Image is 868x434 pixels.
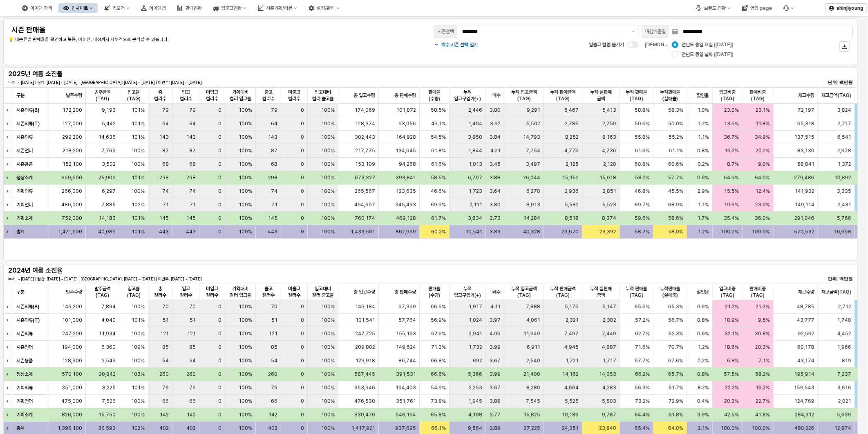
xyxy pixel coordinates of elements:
[635,134,650,140] span: 55.8%
[490,134,501,140] span: 3.84
[438,27,454,36] div: 시즌선택
[396,174,416,181] span: 393,841
[602,107,616,113] span: 5,413
[304,3,345,13] div: 설정/관리
[271,147,277,154] span: 87
[635,174,650,181] span: 58.2%
[62,120,82,127] span: 127,000
[16,161,33,167] strong: 시즌용품
[311,285,335,298] span: 입고대비 컬러 출고율
[355,134,375,140] span: 302,443
[431,188,446,194] span: 46.6%
[492,92,501,99] span: 배수
[8,36,360,43] p: 💡 대분류별 판매율을 확인하고 복종, 아이템, 매장까지 세부적으로 분석할 수 있습니다.
[176,89,196,102] span: 입고 컬러수
[3,212,14,225] div: Expand row
[691,3,736,13] button: 브랜드 전환
[589,42,624,47] span: 입출고 컬럼 숨기기
[186,174,196,181] span: 298
[834,174,851,181] span: 10,892
[58,3,98,13] button: 인사이트
[657,285,683,298] span: 누적판매율(실매출)
[645,27,666,36] div: 마감기준일
[152,285,169,298] span: 총 컬러수
[3,185,14,198] div: Expand row
[203,285,221,298] span: 미입고 컬러수
[253,3,302,13] button: 시즌기획/리뷰
[645,42,710,47] span: [DEMOGRAPHIC_DATA] 기준:
[159,134,169,140] span: 143
[112,5,125,11] div: 리오더
[311,89,335,102] span: 입고대비 컬러 출고율
[623,89,650,102] span: 누적 판매율(TAG)
[783,79,853,86] p: 단위: 백만원
[657,89,683,102] span: 누적판매율(실매출)
[131,188,145,194] span: 100%
[284,285,304,298] span: 미출고 컬러수
[603,188,616,194] span: 2,851
[431,174,446,181] span: 58.5%
[431,107,446,113] span: 58.5%
[564,107,579,113] span: 5,467
[635,188,650,194] span: 46.8%
[837,5,864,11] p: shinjiyoung
[468,120,482,127] span: 1,404
[716,89,739,102] span: 입고비중(TAG)
[396,147,416,154] span: 134,645
[208,3,251,13] div: 입출고현황
[526,161,540,167] span: 3,497
[63,107,82,113] span: 172,200
[623,285,650,298] span: 누적 판매율(TAG)
[758,161,770,167] span: 9.0%
[66,92,82,99] span: 발주수량
[798,107,814,113] span: 72,197
[602,120,616,127] span: 2,750
[61,174,82,181] span: 669,500
[89,89,116,102] span: 발주금액(TAG)
[271,161,277,167] span: 68
[30,5,52,11] div: 아이템 검색
[724,134,739,140] span: 36.7%
[756,107,770,113] span: 23.1%
[301,188,304,194] span: 0
[756,188,770,194] span: 12.4%
[301,174,304,181] span: 0
[490,147,501,154] span: 4.21
[355,188,375,194] span: 265,567
[396,188,416,194] span: 123,635
[704,5,726,11] div: 브랜드 전환
[468,107,482,113] span: 2,446
[755,174,770,181] span: 64.0%
[162,107,169,113] span: 79
[746,89,770,102] span: 판매비중(TAG)
[189,188,196,194] span: 74
[468,134,482,140] span: 3,850
[102,107,116,113] span: 9,193
[266,5,292,11] div: 시즌기획/리뷰
[490,174,501,181] span: 3.88
[698,120,709,127] span: 1.2%
[508,89,540,102] span: 누적 입고금액(TAG)
[682,41,734,48] span: 전년도 동일 요일 ([DATE])
[431,161,446,167] span: 61.6%
[218,161,221,167] span: 0
[669,147,683,154] span: 61.1%
[724,120,739,127] span: 13.6%
[17,3,57,13] button: 아이템 검색
[152,89,169,102] span: 총 컬러수
[16,121,40,127] strong: 시즌의류(T)
[527,107,540,113] span: 9,291
[523,134,540,140] span: 14,793
[737,3,777,13] div: 영업 page
[353,289,375,295] span: 총 입고수량
[102,188,116,194] span: 6,297
[779,3,799,13] div: 버그 제보 및 기능 개선 요청
[355,174,375,181] span: 673,327
[526,120,540,127] span: 5,502
[3,198,14,211] div: Expand row
[423,285,446,298] span: 판매율(수량)
[99,3,134,13] button: 리오더
[398,120,416,127] span: 63,056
